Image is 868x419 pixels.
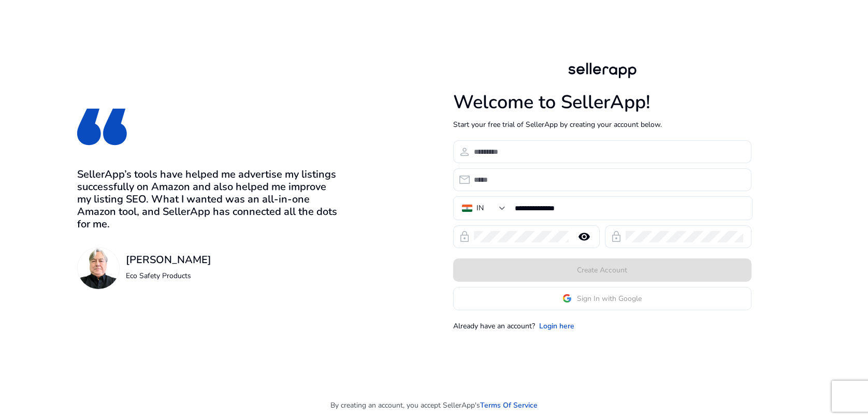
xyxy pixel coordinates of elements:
a: Terms Of Service [480,400,538,411]
a: Login here [539,321,574,331]
span: email [458,174,471,186]
h3: [PERSON_NAME] [126,254,211,266]
span: lock [458,230,471,243]
div: IN [476,203,484,214]
span: lock [610,230,623,243]
mat-icon: remove_red_eye [572,230,597,243]
p: Start your free trial of SellerApp by creating your account below. [453,119,751,130]
p: Eco Safety Products [126,270,211,281]
p: Already have an account? [453,321,535,331]
h1: Welcome to SellerApp! [453,91,751,113]
span: person [458,146,471,158]
h3: SellerApp’s tools have helped me advertise my listings successfully on Amazon and also helped me ... [77,168,342,230]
